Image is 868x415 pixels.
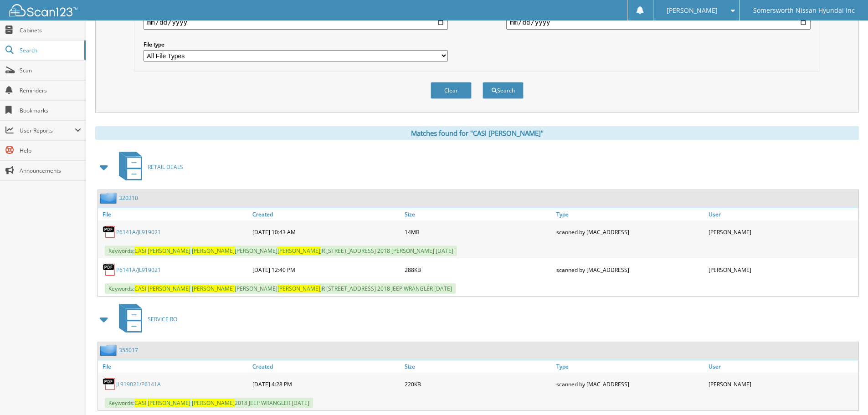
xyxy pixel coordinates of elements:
img: PDF.png [103,225,116,239]
a: JL919021/P6141A [116,380,161,388]
div: Matches found for "CASI [PERSON_NAME]" [95,126,859,140]
span: CASI [134,399,146,407]
a: User [706,360,858,373]
span: Bookmarks [20,107,81,114]
img: PDF.png [103,263,116,277]
a: P6141A/JL919021 [116,266,161,274]
img: folder2.png [100,344,119,356]
div: [DATE] 10:43 AM [250,223,402,241]
label: File type [144,41,448,48]
span: [PERSON_NAME] [277,285,320,292]
a: File [98,360,250,373]
button: Search [483,82,524,99]
a: SERVICE RO [113,301,177,337]
span: [PERSON_NAME] [192,399,235,407]
a: User [706,208,858,220]
span: CASI [134,285,146,292]
a: Type [554,208,706,220]
a: 355017 [119,346,138,354]
div: scanned by [MAC_ADDRESS] [554,375,706,393]
span: Reminders [20,87,81,94]
span: Keywords: [PERSON_NAME] JR [STREET_ADDRESS] 2018 JEEP WRANGLER [DATE] [105,283,456,294]
span: Scan [20,67,81,74]
button: Clear [431,82,472,99]
div: 14MB [402,223,555,241]
img: scan123-logo-white.svg [9,4,77,16]
div: scanned by [MAC_ADDRESS] [554,261,706,279]
span: Announcements [20,167,81,174]
a: Type [554,360,706,373]
span: [PERSON_NAME] [192,285,235,292]
a: Size [402,208,555,220]
div: [PERSON_NAME] [706,261,858,279]
span: Keywords: [PERSON_NAME] JR [STREET_ADDRESS] 2018 [PERSON_NAME] [DATE] [105,246,457,256]
span: SERVICE RO [148,315,177,323]
span: CASI [134,247,146,255]
a: 320310 [119,194,138,202]
span: Somersworth Nissan Hyundai Inc [753,8,855,13]
iframe: Chat Widget [822,371,868,415]
input: end [506,15,811,30]
span: [PERSON_NAME] [148,399,190,407]
span: [PERSON_NAME] [148,247,190,255]
span: [PERSON_NAME] [277,247,320,255]
a: Size [402,360,555,373]
span: [PERSON_NAME] [667,8,718,13]
span: Help [20,147,81,154]
span: Search [20,46,80,54]
a: RETAIL DEALS [113,149,183,185]
a: Created [250,208,402,220]
div: 220KB [402,375,555,393]
span: Keywords: 2018 JEEP WRANGLER [DATE] [105,398,313,408]
div: 288KB [402,261,555,279]
div: [PERSON_NAME] [706,375,858,393]
span: Cabinets [20,26,81,34]
div: [DATE] 4:28 PM [250,375,402,393]
a: Created [250,360,402,373]
span: RETAIL DEALS [148,163,183,171]
div: [DATE] 12:40 PM [250,261,402,279]
input: start [144,15,448,30]
a: File [98,208,250,220]
div: [PERSON_NAME] [706,223,858,241]
span: [PERSON_NAME] [192,247,235,255]
span: [PERSON_NAME] [148,285,190,292]
img: PDF.png [103,377,116,391]
div: scanned by [MAC_ADDRESS] [554,223,706,241]
img: folder2.png [100,192,119,204]
a: P6141A/JL919021 [116,228,161,236]
span: User Reports [20,127,75,134]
